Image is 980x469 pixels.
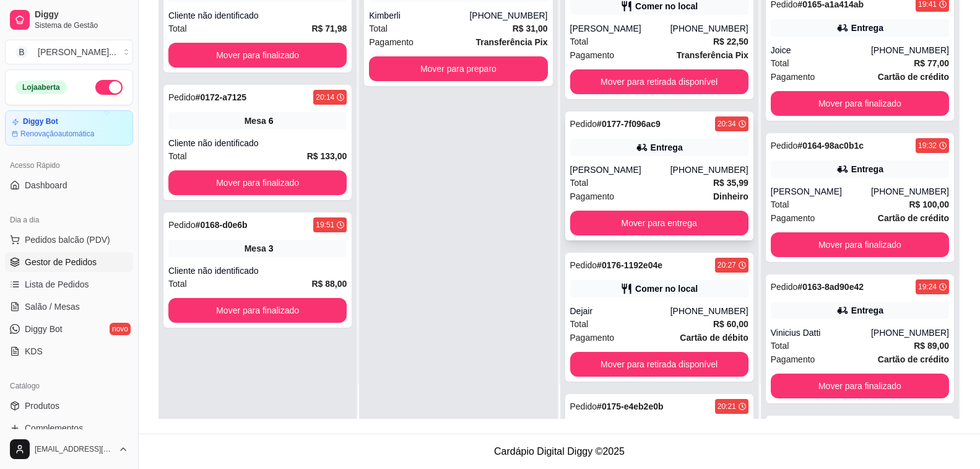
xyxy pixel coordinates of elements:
a: Lista de Pedidos [5,274,133,294]
a: Gestor de Pedidos [5,252,133,272]
span: Produtos [25,400,59,412]
a: Salão / Mesas [5,297,133,317]
span: Pedidos balcão (PDV) [25,234,110,246]
span: Pedido [570,260,597,270]
div: [PHONE_NUMBER] [871,185,949,198]
div: Dia a dia [5,210,133,230]
div: 20:21 [718,401,736,411]
strong: R$ 77,00 [914,58,949,68]
strong: R$ 31,00 [513,24,548,33]
span: Lista de Pedidos [25,278,89,291]
span: Total [168,149,187,163]
span: Pagamento [771,211,815,225]
button: Mover para preparo [369,56,547,81]
span: Sistema de Gestão [35,20,128,30]
div: Loja aberta [15,81,67,94]
span: Total [771,198,789,211]
a: Diggy Botnovo [5,319,133,339]
div: [PERSON_NAME] [570,164,670,176]
span: Pedido [771,282,798,292]
span: Salão / Mesas [25,300,80,313]
div: 20:14 [316,92,334,102]
strong: # 0176-1192e04e [597,260,662,270]
div: 19:24 [918,282,937,292]
div: Kimberli [369,9,469,22]
div: 3 [269,242,274,255]
button: Mover para finalizado [771,232,949,257]
span: Mesa [245,115,266,127]
span: Total [168,277,187,291]
div: [PERSON_NAME] ... [38,46,116,58]
strong: R$ 71,98 [311,24,347,33]
strong: # 0163-8ad90e42 [797,282,864,292]
span: Pagamento [771,353,815,366]
span: Total [369,22,388,35]
strong: R$ 35,99 [713,178,748,188]
strong: Transferência Pix [476,37,548,47]
div: Cliente não identificado [168,265,347,277]
span: Pagamento [570,190,615,203]
button: Mover para finalizado [771,91,949,116]
a: Produtos [5,396,133,416]
div: 19:51 [316,220,334,230]
span: Pedido [570,401,597,411]
div: Vinicius Datti [771,327,871,339]
button: Mover para finalizado [771,374,949,398]
button: [EMAIL_ADDRESS][DOMAIN_NAME] [5,434,133,464]
span: Pedido [771,141,798,151]
button: Mover para retirada disponível [570,352,748,377]
div: Entrega [851,163,883,175]
span: Pagamento [771,70,815,84]
strong: R$ 88,00 [311,279,347,289]
div: Cliente não identificado [168,9,347,22]
strong: R$ 60,00 [713,319,748,329]
strong: Cartão de débito [680,333,748,343]
button: Mover para entrega [570,211,748,235]
div: Joice [771,44,871,56]
div: [PHONE_NUMBER] [670,305,748,317]
span: Total [771,339,789,353]
div: Entrega [651,141,683,154]
button: Mover para finalizado [168,170,347,195]
div: Dejair [570,305,670,317]
span: Pedido [570,119,597,129]
span: [EMAIL_ADDRESS][DOMAIN_NAME] [35,444,113,454]
span: Diggy Bot [25,323,63,335]
button: Pedidos balcão (PDV) [5,230,133,250]
span: Total [771,56,789,70]
strong: Transferência Pix [677,50,748,60]
span: Total [168,22,187,35]
a: Complementos [5,418,133,438]
a: DiggySistema de Gestão [5,5,133,35]
div: Acesso Rápido [5,156,133,175]
div: Cliente não identificado [168,137,347,149]
button: Select a team [5,40,133,64]
span: Diggy [35,9,128,20]
strong: R$ 100,00 [909,199,949,209]
button: Mover para finalizado [168,43,347,68]
div: [PERSON_NAME] [771,185,871,198]
a: Diggy BotRenovaçãoautomática [5,110,133,146]
div: Catálogo [5,376,133,396]
article: Diggy Bot [23,117,58,126]
div: [PHONE_NUMBER] [871,44,949,56]
div: [PERSON_NAME] [570,22,670,35]
span: Pagamento [369,35,414,49]
strong: Dinheiro [713,191,748,201]
div: [PHONE_NUMBER] [871,327,949,339]
strong: R$ 22,50 [713,37,748,46]
strong: Cartão de crédito [878,72,949,82]
span: Total [570,35,589,48]
span: Pagamento [570,331,615,344]
span: Complementos [25,422,83,434]
article: Renovação automática [20,129,94,139]
span: Pedido [168,220,196,230]
div: 19:32 [918,141,937,151]
strong: Cartão de crédito [878,354,949,364]
strong: R$ 89,00 [914,341,949,351]
strong: # 0168-d0e6b [196,220,248,230]
footer: Cardápio Digital Diggy © 2025 [139,434,980,469]
strong: Cartão de crédito [878,213,949,223]
div: Entrega [851,304,883,317]
strong: # 0175-e4eb2e0b [597,401,663,411]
